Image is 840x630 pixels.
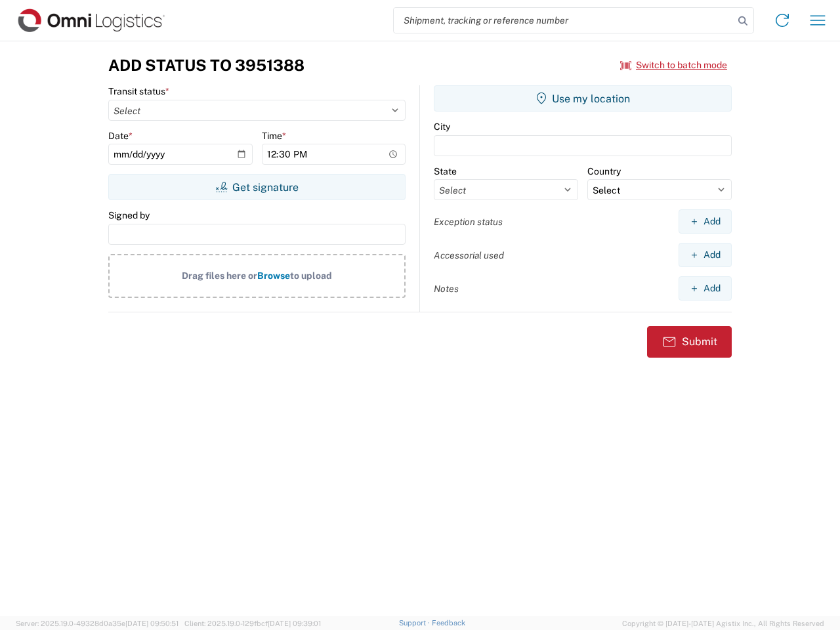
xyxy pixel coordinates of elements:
[679,209,732,234] button: Add
[434,283,459,295] label: Notes
[434,216,503,228] label: Exception status
[434,85,732,112] button: Use my location
[108,174,406,200] button: Get signature
[262,130,286,142] label: Time
[394,8,734,33] input: Shipment, tracking or reference number
[182,270,257,281] span: Drag files here or
[108,85,169,97] label: Transit status
[434,121,450,133] label: City
[290,270,332,281] span: to upload
[108,56,304,75] h3: Add Status to 3951388
[399,619,432,627] a: Support
[679,243,732,267] button: Add
[622,618,824,629] span: Copyright © [DATE]-[DATE] Agistix Inc., All Rights Reserved
[432,619,465,627] a: Feedback
[679,276,732,301] button: Add
[257,270,290,281] span: Browse
[620,54,727,76] button: Switch to batch mode
[108,130,133,142] label: Date
[184,619,321,627] span: Client: 2025.19.0-129fbcf
[434,165,457,177] label: State
[268,619,321,627] span: [DATE] 09:39:01
[587,165,621,177] label: Country
[16,619,178,627] span: Server: 2025.19.0-49328d0a35e
[108,209,150,221] label: Signed by
[647,326,732,358] button: Submit
[125,619,178,627] span: [DATE] 09:50:51
[434,249,504,261] label: Accessorial used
